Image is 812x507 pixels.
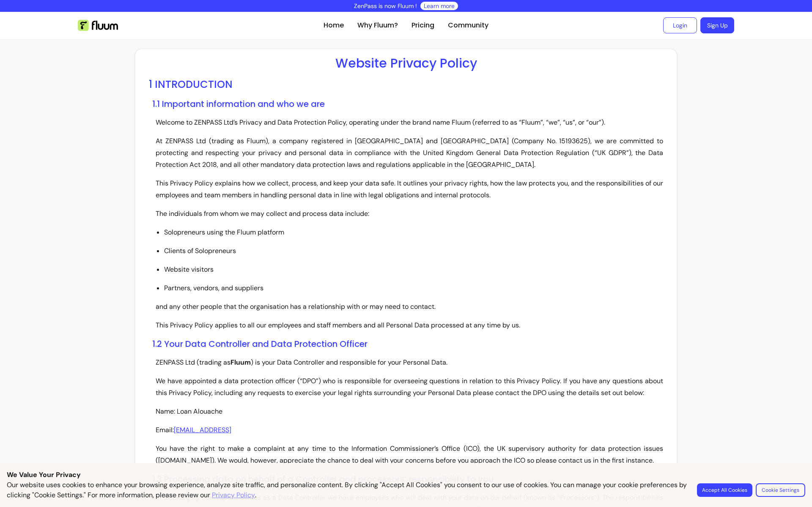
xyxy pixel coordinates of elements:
[156,443,663,466] p: You have the right to make a complaint at any time to the Information Commissioner’s Office (ICO)...
[149,78,663,91] h2: 1 INTRODUCTION
[411,20,434,30] a: Pricing
[448,20,488,30] a: Community
[156,319,663,331] p: This Privacy Policy applies to all our employees and staff members and all Personal Data processe...
[164,264,663,275] li: Website visitors
[156,375,663,399] p: We have appointed a data protection officer (“DPO”) who is responsible for overseeing questions i...
[354,2,417,10] p: ZenPass is now Fluum !
[78,20,118,31] img: Fluum Logo
[212,490,255,500] a: Privacy Policy
[149,56,663,71] h1: Website Privacy Policy
[156,135,663,171] p: At ZENPASS Ltd (trading as Fluum), a company registered in [GEOGRAPHIC_DATA] and [GEOGRAPHIC_DATA...
[156,357,663,368] p: ZENPASS Ltd (trading as ) is your Data Controller and responsible for your Personal Data.
[164,226,663,238] li: Solopreneurs using the Fluum platform
[357,20,398,30] a: Why Fluum?
[156,424,663,436] p: Email:
[7,470,805,480] p: We Value Your Privacy
[7,480,687,500] p: Our website uses cookies to enhance your browsing experience, analyze site traffic, and personali...
[156,406,663,417] p: Name: Loan Alouache
[152,338,663,350] h3: 1.2 Your Data Controller and Data Protection Officer
[156,177,663,201] p: This Privacy Policy explains how we collect, process, and keep your data safe. It outlines your p...
[174,425,231,434] a: [EMAIL_ADDRESS]
[700,17,734,33] a: Sign Up
[164,282,663,294] li: Partners, vendors, and suppliers
[164,245,663,257] li: Clients of Solopreneurs
[156,117,663,128] p: Welcome to ZENPASS Ltd’s Privacy and Data Protection Policy, operating under the brand name Fluum...
[156,301,663,313] p: and any other people that the organisation has a relationship with or may need to contact.
[697,483,752,497] button: Accept All Cookies
[663,17,697,33] a: Login
[756,483,805,497] button: Cookie Settings
[230,358,251,367] strong: Fluum
[424,2,455,10] a: Learn more
[324,20,344,30] a: Home
[152,98,663,110] h3: 1.1 Important information and who we are
[156,208,663,220] p: The individuals from whom we may collect and process data include:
